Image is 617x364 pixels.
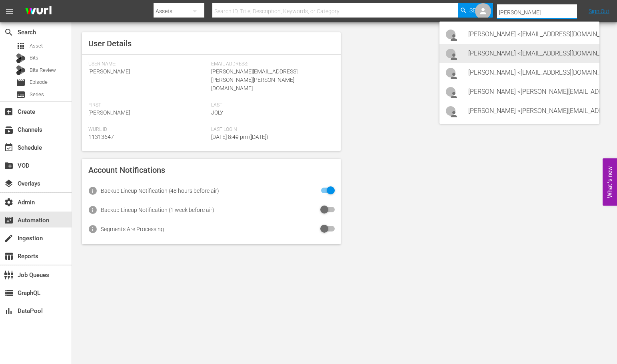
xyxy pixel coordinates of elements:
span: info [88,186,98,196]
span: First [88,102,207,109]
span: Schedule [4,143,14,152]
div: [PERSON_NAME] <[EMAIL_ADDRESS][DOMAIN_NAME]> [468,63,593,82]
span: Series [30,91,44,99]
span: menu [5,6,14,16]
span: GraphQL [4,288,14,298]
span: Bits [30,54,38,62]
span: Create [4,107,14,117]
div: Backup Lineup Notification (1 week before air) [101,207,214,213]
span: Email Address: [211,61,330,67]
span: [PERSON_NAME] [88,68,130,75]
span: info [88,205,98,215]
span: Episode [30,78,48,86]
span: Wurl Id [88,127,207,133]
span: User Name: [88,61,207,67]
span: Ingestion [4,233,14,243]
span: Asset [16,41,26,51]
span: Channels [4,125,14,135]
span: Series [16,90,26,99]
span: Search [4,28,14,37]
span: [PERSON_NAME] [88,109,130,116]
span: 11313647 [88,134,114,140]
div: [PERSON_NAME] <[PERSON_NAME][EMAIL_ADDRESS][DOMAIN_NAME]> [468,82,593,101]
div: Backup Lineup Notification (48 hours before air) [101,188,219,194]
span: Episode [16,78,26,87]
span: Admin [4,198,14,207]
span: Reports [4,251,14,261]
span: Bits Review [30,66,56,74]
div: Bits Review [16,65,26,75]
span: Last [211,102,330,109]
span: DataPool [4,306,14,316]
span: Job Queues [4,270,14,280]
div: Bits [16,53,26,63]
span: Overlays [4,179,14,188]
button: Search [458,3,493,18]
span: Search [469,3,491,18]
button: Open Feedback Widget [603,158,617,206]
img: ans4CAIJ8jUAAAAAAAAAAAAAAAAAAAAAAAAgQb4GAAAAAAAAAAAAAAAAAAAAAAAAJMjXAAAAAAAAAAAAAAAAAAAAAAAAgAT5G... [19,2,58,21]
span: Account Notifications [88,165,165,175]
span: VOD [4,161,14,170]
span: Asset [30,42,43,50]
a: Sign Out [589,8,609,14]
span: Joly [211,109,223,116]
div: [PERSON_NAME] <[EMAIL_ADDRESS][DOMAIN_NAME]> [468,44,593,63]
span: info [88,224,98,234]
div: [PERSON_NAME] <[EMAIL_ADDRESS][DOMAIN_NAME]> [468,25,593,44]
span: Automation [4,216,14,225]
span: [DATE] 8:49 pm ([DATE]) [211,134,268,140]
div: [PERSON_NAME] <[PERSON_NAME][EMAIL_ADDRESS][DOMAIN_NAME]> [468,101,593,121]
span: Last Login [211,127,330,133]
span: User Details [88,39,132,48]
span: [PERSON_NAME][EMAIL_ADDRESS][PERSON_NAME][PERSON_NAME][DOMAIN_NAME] [211,68,298,91]
div: Segments Are Processing [101,226,164,232]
